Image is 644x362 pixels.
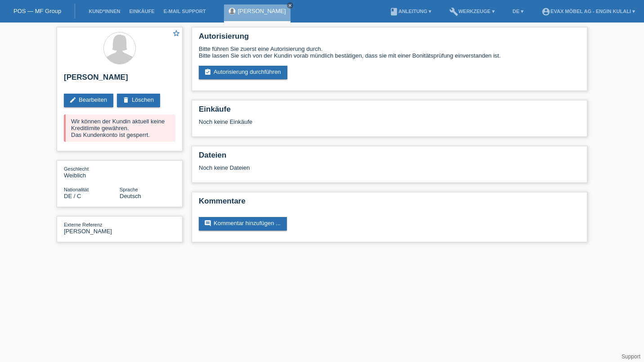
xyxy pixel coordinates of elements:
i: close [288,3,292,8]
span: Sprache [120,187,138,192]
div: Wir können der Kundin aktuell keine Kreditlimite gewähren. Das Kundenkonto ist gesperrt. [64,114,175,142]
a: account_circleEVAX Möbel AG - Engin Kulali ▾ [537,9,640,14]
span: Nationalität [64,187,89,192]
a: POS — MF Group [13,8,61,14]
h2: Einkäufe [199,105,580,118]
i: assignment_turned_in [204,68,211,76]
a: star_border [172,29,180,39]
a: [PERSON_NAME] [238,8,286,14]
h2: Kommentare [199,197,580,210]
a: DE ▾ [508,9,528,14]
a: editBearbeiten [64,94,113,107]
h2: Dateien [199,151,580,164]
a: close [287,2,293,9]
a: Kund*innen [84,9,125,14]
div: Bitte führen Sie zuerst eine Autorisierung durch. Bitte lassen Sie sich von der Kundin vorab münd... [199,45,580,59]
a: E-Mail Support [159,9,210,14]
h2: Autorisierung [199,32,580,45]
a: deleteLöschen [117,94,160,107]
i: edit [69,96,76,104]
a: commentKommentar hinzufügen ... [199,217,287,231]
div: Noch keine Dateien [199,164,474,171]
div: Weiblich [64,165,120,179]
span: Deutsch [120,193,141,199]
i: book [389,7,398,16]
a: Einkäufe [125,9,159,14]
i: account_circle [541,7,550,16]
div: [PERSON_NAME] [64,221,120,235]
a: bookAnleitung ▾ [385,9,436,14]
a: assignment_turned_inAutorisierung durchführen [199,66,287,79]
i: star_border [172,29,180,37]
div: Noch keine Einkäufe [199,118,580,132]
span: Externe Referenz [64,222,103,227]
span: Geschlecht [64,166,89,172]
i: build [449,7,458,16]
span: Deutschland / C / 13.11.2003 [64,193,81,199]
a: Support [622,353,640,360]
i: comment [204,220,211,227]
i: delete [122,96,130,104]
a: buildWerkzeuge ▾ [445,9,499,14]
h2: [PERSON_NAME] [64,73,175,86]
